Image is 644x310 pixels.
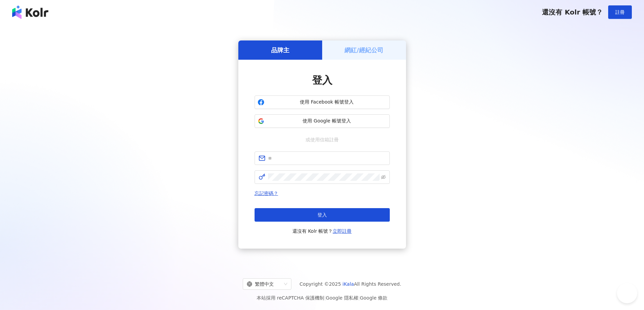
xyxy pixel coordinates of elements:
[608,5,632,19] button: 註冊
[358,295,360,301] span: |
[301,136,343,143] span: 或使用信箱註冊
[326,295,358,301] a: Google 隱私權
[300,280,401,288] span: Copyright © 2025 All Rights Reserved.
[615,9,625,15] span: 註冊
[271,46,289,54] h5: 品牌主
[247,279,281,289] div: 繁體中文
[255,114,390,128] button: 使用 Google 帳號登入
[292,227,352,235] span: 還沒有 Kolr 帳號？
[12,5,48,19] img: logo
[542,8,603,16] span: 還沒有 Kolr 帳號？
[360,295,387,301] a: Google 條款
[317,212,327,218] span: 登入
[617,283,637,303] iframe: Help Scout Beacon - Open
[255,95,390,109] button: 使用 Facebook 帳號登入
[381,175,386,179] span: eye-invisible
[333,228,352,234] a: 立即註冊
[267,118,387,124] span: 使用 Google 帳號登入
[267,99,387,106] span: 使用 Facebook 帳號登入
[342,281,354,287] a: iKala
[312,74,332,86] span: 登入
[255,191,278,196] a: 忘記密碼？
[257,294,387,302] span: 本站採用 reCAPTCHA 保護機制
[255,208,390,222] button: 登入
[324,295,326,301] span: |
[344,46,383,54] h5: 網紅/經紀公司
